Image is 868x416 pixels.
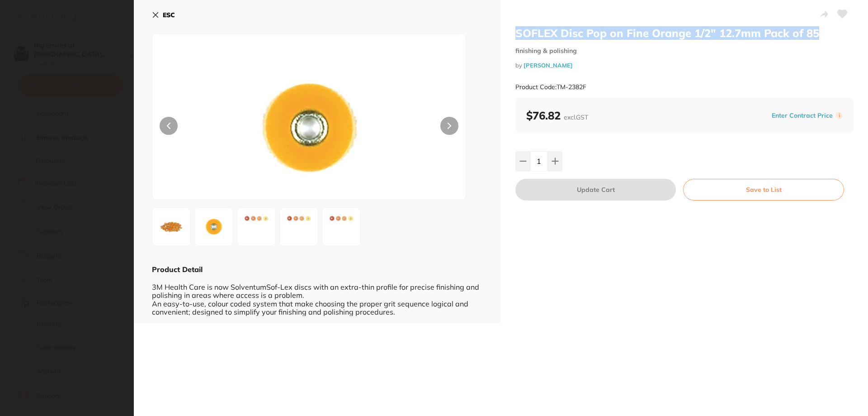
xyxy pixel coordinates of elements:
[152,265,203,274] b: Product Detail
[835,112,843,119] label: i
[155,210,188,243] img: LmpwZw
[515,83,586,91] small: Product Code: TM-2382F
[564,113,588,121] span: excl. GST
[526,109,588,122] b: $76.82
[152,7,175,23] button: ESC
[198,210,230,243] img: XzIuanBn
[515,179,676,201] button: Update Cart
[215,57,403,200] img: XzIuanBn
[515,26,854,40] h2: SOFLEX Disc Pop on Fine Orange 1/2" 12.7mm Pack of 85
[163,11,175,19] b: ESC
[515,62,854,69] small: by
[683,179,844,201] button: Save to List
[152,274,483,316] div: 3M Health Care is now SolventumSof-Lex discs with an extra-thin profile for precise finishing and...
[240,210,273,243] img: XzMuanBn
[769,111,835,120] button: Enter Contract Price
[524,62,573,69] a: [PERSON_NAME]
[325,210,358,243] img: XzUuanBn
[515,47,854,55] small: finishing & polishing
[283,210,315,243] img: XzQuanBn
